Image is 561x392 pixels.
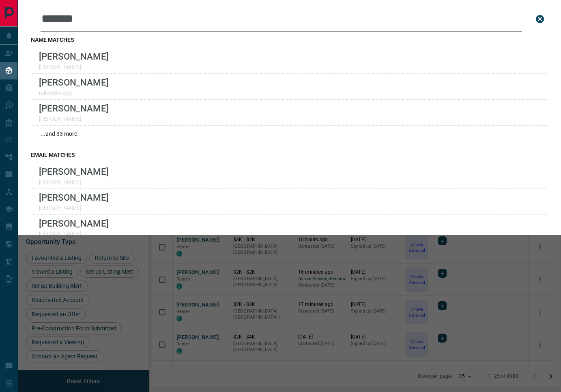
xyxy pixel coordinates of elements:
p: [PERSON_NAME] [39,179,109,185]
p: [PERSON_NAME] [39,192,109,203]
div: ...and 33 more [31,126,548,142]
h3: email matches [31,152,548,158]
p: [PERSON_NAME] [39,205,109,211]
p: [PERSON_NAME] [39,51,109,62]
p: [PERSON_NAME] [39,116,109,122]
p: [PERSON_NAME] [39,103,109,114]
p: [PERSON_NAME] [39,231,109,237]
h3: name matches [31,36,548,43]
p: [PERSON_NAME] [39,64,109,70]
p: [PERSON_NAME] [39,166,109,177]
p: mike88lxx@x [39,90,109,96]
button: close search bar [532,11,548,27]
p: [PERSON_NAME] [39,77,109,88]
p: [PERSON_NAME] [39,218,109,229]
